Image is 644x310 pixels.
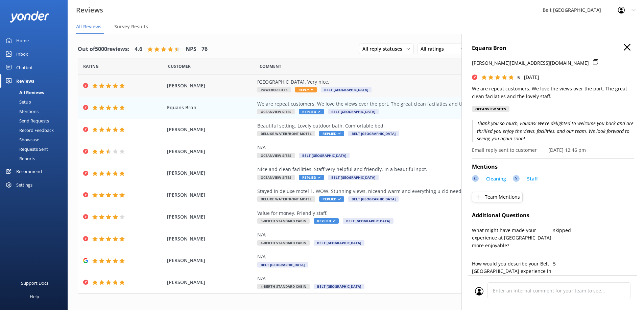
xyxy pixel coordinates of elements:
span: All ratings [421,45,448,53]
div: Reports [4,154,35,163]
span: [PERSON_NAME] [167,148,254,155]
span: Belt [GEOGRAPHIC_DATA] [348,131,399,136]
a: Setup [4,97,68,107]
div: N/A [257,231,565,238]
span: 4-Berth Standard Cabin [257,240,310,246]
span: Deluxe Waterfront Motel [257,196,315,202]
span: Deluxe Waterfront Motel [257,131,315,136]
span: Oceanview Sites [257,153,295,158]
div: Record Feedback [4,125,54,135]
img: user_profile.svg [475,287,483,295]
div: Send Requests [4,116,49,125]
span: [PERSON_NAME] [167,213,254,221]
div: Help [30,290,39,303]
div: Inbox [16,47,28,61]
span: [PERSON_NAME] [167,257,254,264]
div: All Reviews [4,88,44,97]
h3: Reviews [76,5,103,16]
span: Belt [GEOGRAPHIC_DATA] [328,175,379,180]
h4: Equans Bron [472,44,634,53]
span: [PERSON_NAME] [167,126,254,133]
span: Date [168,63,191,69]
div: Home [16,34,29,47]
h4: NPS [186,45,196,54]
p: How would you describe your Belt [GEOGRAPHIC_DATA] experience in terms of value for money? [472,260,553,283]
div: Stayed in deluxe motel 1. WOW. Stunning views, niceand warm and everything u cld need. [257,188,565,195]
div: S [513,175,520,182]
span: Question [260,63,281,69]
span: Belt [GEOGRAPHIC_DATA] [321,87,372,92]
div: Reviews [16,74,34,88]
span: Belt [GEOGRAPHIC_DATA] [343,218,393,224]
div: C [472,175,479,182]
a: Mentions [4,107,68,116]
span: [PERSON_NAME] [167,191,254,199]
p: [DATE] [524,74,539,81]
h4: 4.6 [135,45,142,54]
a: All Reviews [4,88,68,97]
a: Requests Sent [4,144,68,154]
span: Belt [GEOGRAPHIC_DATA] [299,153,350,158]
span: [PERSON_NAME] [167,235,254,243]
div: Support Docs [21,276,48,290]
span: 3-Berth Standard Cabin [257,218,310,224]
div: [GEOGRAPHIC_DATA]. Very nice. [257,78,565,86]
div: N/A [257,275,565,282]
span: Oceanview Sites [257,175,295,180]
div: Recommend [16,165,42,178]
span: Belt [GEOGRAPHIC_DATA] [314,284,364,289]
span: Replied [319,196,344,202]
span: Replied [314,218,339,224]
span: All Reviews [76,23,101,30]
p: What might have made your experience at [GEOGRAPHIC_DATA] more enjoyable? [472,227,553,249]
div: Oceanview Sites [472,106,509,112]
span: Reply [295,87,317,92]
p: Staff [527,175,538,182]
div: Chatbot [16,61,33,74]
span: Powered Sites [257,87,291,92]
span: Belt [GEOGRAPHIC_DATA] [348,196,399,202]
span: Replied [299,109,324,114]
span: Belt [GEOGRAPHIC_DATA] [257,262,308,267]
p: Cleaning [486,175,506,182]
div: N/A [257,144,565,151]
button: Team Mentions [472,192,523,202]
div: We are repeat customers. We love the views over the port. The great clean facilaties and the love... [257,100,565,108]
span: Date [83,63,99,69]
h4: Out of 5000 reviews: [78,45,129,54]
button: Close [624,44,630,51]
a: Cleaning [483,175,506,184]
div: Value for money. Friendly staff. [257,209,565,217]
img: yonder-white-logo.png [10,11,49,22]
p: [PERSON_NAME][EMAIL_ADDRESS][DOMAIN_NAME] [472,59,589,67]
div: Settings [16,178,32,192]
div: Setup [4,97,31,107]
div: Mentions [4,107,39,116]
div: Nice and clean facilities. Staff very helpful and friendly. In a beautiful spot. [257,166,565,173]
a: Staff [524,175,538,184]
span: 4-Berth Standard Cabin [257,284,310,289]
span: Equans Bron [167,104,254,111]
p: Thank you so much, Equans! We’re delighted to welcome you back and are thrilled you enjoy the vie... [472,120,634,142]
span: Oceanview Sites [257,109,295,114]
div: Showcase [4,135,39,144]
div: Beautiful setting. Lovely outdoor bath. Comfortable bed. [257,122,565,130]
a: Reports [4,154,68,163]
span: Replied [299,175,324,180]
span: Replied [319,131,344,136]
h4: Mentions [472,163,634,171]
span: 5 [517,74,520,81]
p: 5 [553,260,634,267]
span: Belt [GEOGRAPHIC_DATA] [328,109,379,114]
div: Requests Sent [4,144,48,154]
a: Record Feedback [4,125,68,135]
a: Send Requests [4,116,68,125]
h4: 76 [201,45,208,54]
p: Email reply sent to customer [472,146,537,154]
span: All reply statuses [362,45,406,53]
span: Survey Results [114,23,148,30]
div: N/A [257,253,565,260]
span: Belt [GEOGRAPHIC_DATA] [314,240,364,246]
p: We are repeat customers. We love the views over the port. The great clean facilaties and the love... [472,85,634,100]
span: [PERSON_NAME] [167,169,254,177]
